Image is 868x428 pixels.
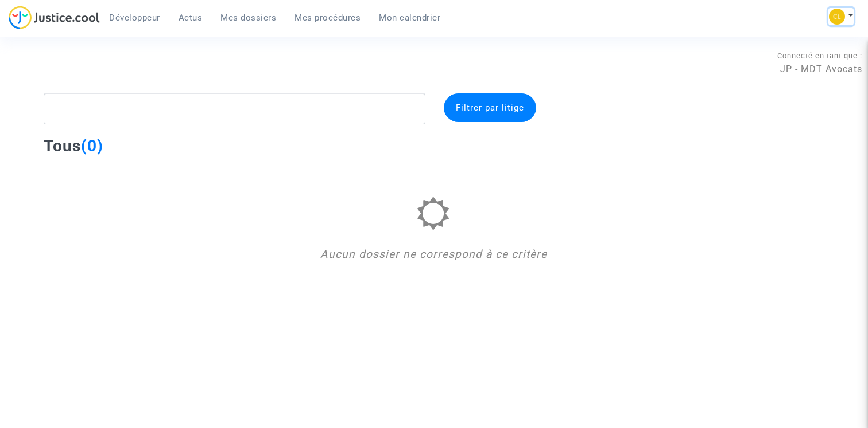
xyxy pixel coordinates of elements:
[777,52,862,60] span: Connecté en tant que :
[285,9,370,26] a: Mes procédures
[179,13,203,23] span: Actus
[829,9,845,25] img: f0b917ab549025eb3af43f3c4438ad5d
[9,6,100,29] img: jc-logo.svg
[294,13,361,23] span: Mes procédures
[379,13,440,23] span: Mon calendrier
[81,136,103,155] span: (0)
[44,136,81,155] span: Tous
[220,13,276,23] span: Mes dossiers
[211,9,285,26] a: Mes dossiers
[100,9,169,26] a: Développeur
[169,9,212,26] a: Actus
[44,246,825,263] div: Aucun dossier ne correspond à ce critère
[109,13,160,23] span: Développeur
[456,103,524,113] span: Filtrer par litige
[370,9,449,26] a: Mon calendrier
